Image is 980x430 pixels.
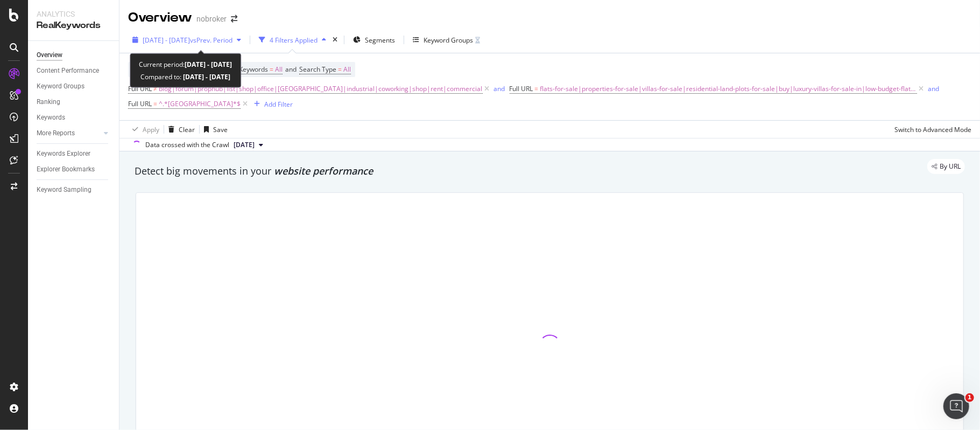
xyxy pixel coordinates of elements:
[128,99,152,108] span: Full URL
[37,65,111,77] a: Content Performance
[140,71,230,83] div: Compared to:
[153,99,157,108] span: =
[231,15,237,23] div: arrow-right-arrow-left
[128,84,152,93] span: Full URL
[424,36,473,45] div: Keyword Groups
[270,36,318,45] div: 4 Filters Applied
[275,62,283,77] span: All
[229,138,267,151] button: [DATE]
[343,62,351,77] span: All
[928,84,940,94] button: and
[285,65,297,74] span: and
[250,98,293,110] button: Add Filter
[190,36,232,45] span: vs Prev. Period
[185,60,232,69] b: [DATE] - [DATE]
[179,125,195,134] div: Clear
[37,184,91,196] div: Keyword Sampling
[408,31,484,48] button: Keyword Groups
[37,50,111,61] a: Overview
[494,84,505,93] div: and
[37,50,62,61] div: Overview
[37,112,65,123] div: Keywords
[200,121,228,138] button: Save
[940,163,961,170] span: By URL
[128,31,245,48] button: [DATE] - [DATE]vsPrev. Period
[37,19,110,32] div: RealKeywords
[894,125,971,134] div: Switch to Advanced Mode
[264,100,293,109] div: Add Filter
[37,96,60,108] div: Ranking
[927,159,965,174] div: legacy label
[159,81,483,96] span: blog|forum|prophub|list|shop|office|[GEOGRAPHIC_DATA]|industrial|coworking|shop|rent|commercial
[890,121,971,138] button: Switch to Advanced Mode
[37,164,111,175] a: Explorer Bookmarks
[213,125,228,134] div: Save
[37,9,110,19] div: Analytics
[338,65,342,74] span: =
[37,128,75,139] div: More Reports
[164,121,195,138] button: Clear
[37,65,99,77] div: Content Performance
[299,65,336,74] span: Search Type
[365,36,395,45] span: Segments
[181,72,230,81] b: [DATE] - [DATE]
[37,164,95,175] div: Explorer Bookmarks
[196,13,227,24] div: nobroker
[37,96,111,108] a: Ranking
[37,148,111,159] a: Keywords Explorer
[330,34,340,45] div: times
[139,58,232,71] div: Current period:
[349,31,399,48] button: Segments
[928,84,940,93] div: and
[143,36,190,45] span: [DATE] - [DATE]
[159,96,241,112] span: ^.*[GEOGRAPHIC_DATA]*$
[37,148,90,159] div: Keywords Explorer
[234,140,255,150] span: 2025 Apr. 7th
[494,84,505,94] button: and
[37,184,111,196] a: Keyword Sampling
[270,65,273,74] span: =
[540,81,917,96] span: flats-for-sale|properties-for-sale|villas-for-sale|residential-land-plots-for-sale|buy|luxury-vil...
[535,84,539,93] span: =
[143,125,159,134] div: Apply
[153,84,157,93] span: ≠
[37,128,101,139] a: More Reports
[965,393,974,402] span: 1
[510,84,533,93] span: Full URL
[128,121,159,138] button: Apply
[37,112,111,123] a: Keywords
[943,393,969,419] iframe: Intercom live chat
[239,65,268,74] span: Keywords
[145,140,229,150] div: Data crossed with the Crawl
[37,81,84,92] div: Keyword Groups
[37,81,111,92] a: Keyword Groups
[128,9,192,27] div: Overview
[255,31,330,48] button: 4 Filters Applied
